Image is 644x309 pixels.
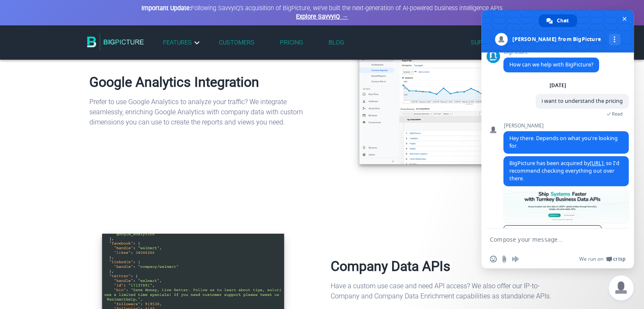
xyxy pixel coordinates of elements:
[613,256,625,262] span: Crisp
[89,97,316,127] p: Prefer to use Google Analytics to analyze your traffic? We integrate seamlessly, enriching Google...
[471,39,498,46] a: Support
[331,258,555,274] h2: Company Data APIs
[620,14,629,23] span: Close chat
[612,111,623,117] span: Read
[579,256,625,262] a: We run onCrisp
[132,4,513,21] div: Following SavvyIQ's acquisition of BigPicture, we've built the next-generation of AI-powered busi...
[557,14,569,27] span: Chat
[490,236,607,243] textarea: Compose your message...
[163,38,202,48] a: Features
[542,97,623,105] span: i want to understand the pricing
[89,74,316,90] h2: Google Analytics Integration
[609,34,620,45] div: More channels
[539,14,577,27] div: Chat
[509,61,593,68] span: How can we help with BigPicture?
[503,225,602,239] a: Business Data Infrastructure APIs
[359,29,541,164] img: google-analytics-companies.png
[490,256,497,262] span: Insert an emoji
[579,256,603,262] span: We run on
[501,256,508,262] span: Send a file
[503,123,629,129] span: [PERSON_NAME]
[590,160,603,167] a: [URL]
[331,281,555,301] p: Have a custom use case and need API access? We also offer our IP-to-Company and Company Data Enri...
[509,135,618,149] span: Hey there. Depends on what you're looking for.
[296,13,348,20] a: Explore SavvyIQ →
[141,5,191,12] strong: Important Update:
[87,33,144,50] img: BigPicture.io
[550,83,566,88] div: [DATE]
[608,275,634,301] div: Close chat
[280,39,303,46] a: Pricing
[219,39,254,46] a: Customers
[512,256,519,262] span: Audio message
[509,160,619,182] span: BigPicture has been acquired by , so I'd recommend checking everything out over there.
[329,39,344,46] a: Blog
